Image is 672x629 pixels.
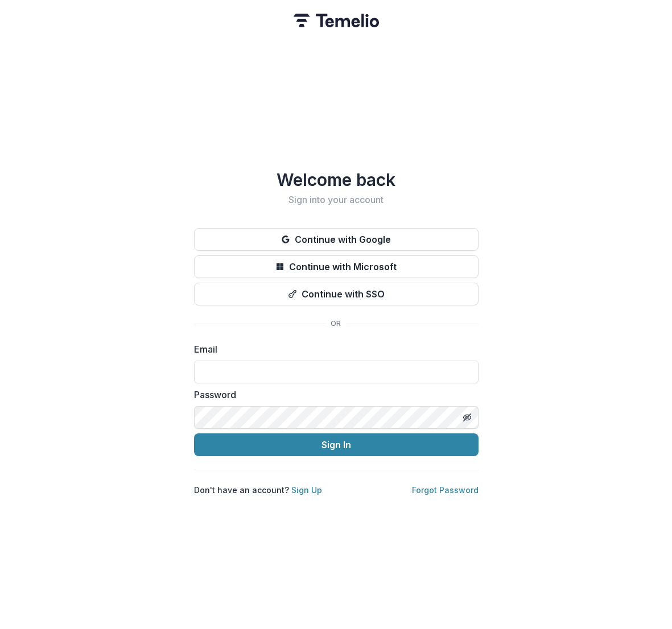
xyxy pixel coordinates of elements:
button: Continue with SSO [194,283,479,305]
button: Toggle password visibility [458,408,476,427]
button: Sign In [194,433,479,456]
a: Forgot Password [412,485,479,495]
img: Temelio [294,14,379,27]
a: Sign Up [291,485,322,495]
label: Email [194,342,472,356]
button: Continue with Microsoft [194,255,479,278]
h1: Welcome back [194,169,479,190]
h2: Sign into your account [194,195,479,205]
p: Don't have an account? [194,484,322,496]
label: Password [194,388,472,402]
button: Continue with Google [194,228,479,251]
